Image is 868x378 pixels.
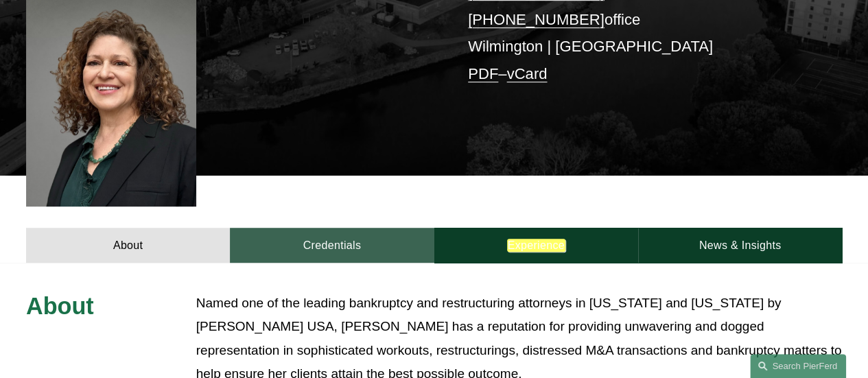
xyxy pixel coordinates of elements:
em: Experience [507,239,565,252]
a: News & Insights [638,228,842,263]
a: Experience [434,228,638,263]
a: vCard [506,65,547,82]
a: About [26,228,230,263]
a: Credentials [230,228,434,263]
a: Search this site [750,354,846,378]
a: PDF [468,65,498,82]
span: About [26,293,94,319]
a: [PHONE_NUMBER] [468,11,605,28]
